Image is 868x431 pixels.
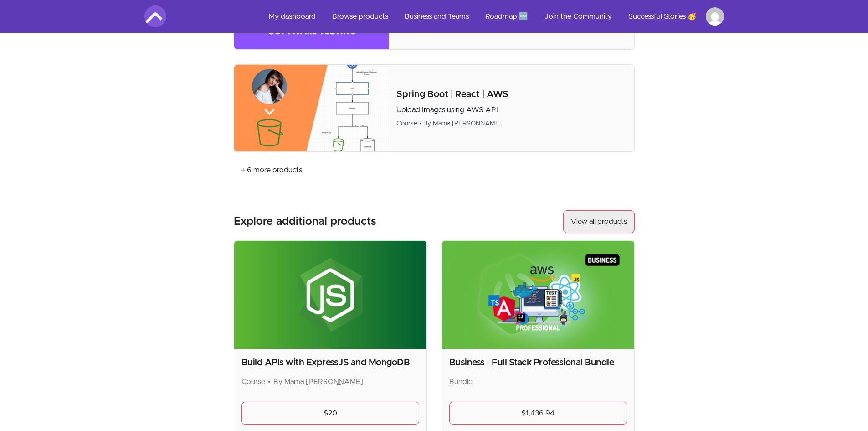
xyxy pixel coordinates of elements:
a: + 6 more products [234,159,309,181]
p: Upload Images using AWS API [396,104,627,115]
a: $20 [241,402,419,425]
img: Profile image for michaelphamn [706,7,724,26]
a: $1,436.94 [449,402,627,425]
a: Business and Teams [397,5,476,27]
nav: Main [262,5,724,27]
img: Amigoscode logo [144,5,166,27]
a: My dashboard [262,5,323,27]
a: Successful Stories 🥳 [621,5,704,27]
a: Roadmap 🆕 [478,5,535,27]
h2: Business - Full Stack Professional Bundle [449,356,627,369]
p: Spring Boot | React | AWS [396,88,627,101]
div: Course • By Mama [PERSON_NAME] [396,119,627,128]
span: • [268,378,271,385]
span: By Mama [PERSON_NAME] [273,378,363,385]
h3: Explore additional products [234,214,376,229]
h2: Build APIs with ExpressJS and MongoDB [241,356,419,369]
span: Course [241,378,265,385]
a: View all products [563,210,635,233]
img: Product image for Business - Full Stack Professional Bundle [442,241,634,349]
a: Product image for Spring Boot | React | AWSSpring Boot | React | AWSUpload Images using AWS APICo... [234,64,635,152]
a: Browse products [325,5,395,27]
span: Bundle [449,378,473,385]
img: Product image for Spring Boot | React | AWS [234,65,390,151]
a: Join the Community [537,5,619,27]
img: Product image for Build APIs with ExpressJS and MongoDB [234,241,426,349]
